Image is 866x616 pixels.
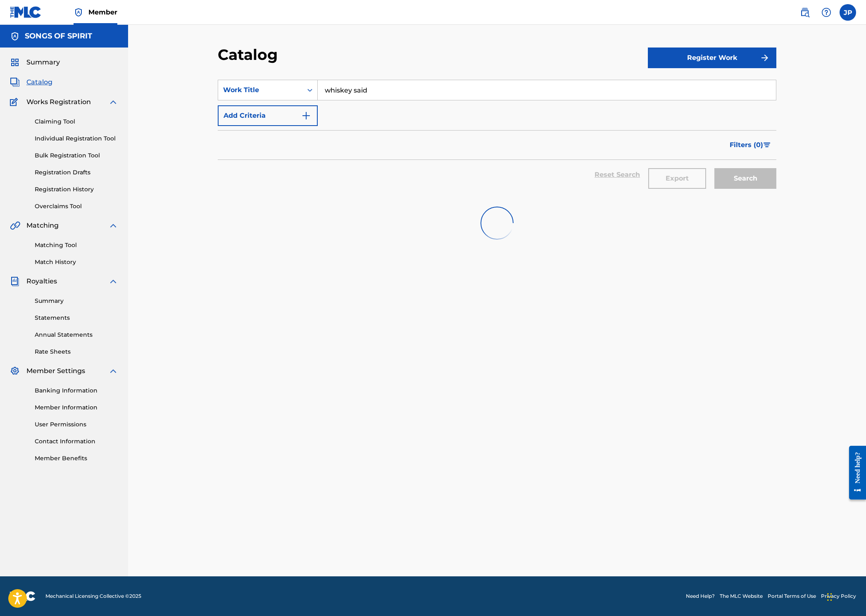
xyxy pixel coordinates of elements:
[35,134,118,143] a: Individual Registration Tool
[35,437,118,446] a: Contact Information
[301,111,311,121] img: 9d2ae6d4665cec9f34b9.svg
[475,201,519,245] img: preloader
[26,221,59,231] span: Matching
[35,168,118,177] a: Registration Drafts
[223,85,297,95] div: Work Title
[764,143,771,147] img: filter
[35,297,118,305] a: Summary
[10,276,20,286] img: Royalties
[725,135,776,155] button: Filters (0)
[218,80,776,197] form: Search Form
[10,6,42,18] img: MLC Logo
[35,420,118,429] a: User Permissions
[218,105,318,126] button: Add Criteria
[10,591,36,601] img: logo
[108,221,118,231] img: expand
[26,276,57,286] span: Royalties
[686,592,715,600] a: Need Help?
[35,202,118,211] a: Overclaims Tool
[35,117,118,126] a: Claiming Tool
[10,221,20,231] img: Matching
[35,386,118,395] a: Banking Information
[108,97,118,107] img: expand
[26,97,91,107] span: Works Registration
[35,403,118,412] a: Member Information
[35,347,118,356] a: Rate Sheets
[35,314,118,322] a: Statements
[10,31,20,41] img: Accounts
[35,454,118,463] a: Member Benefits
[730,140,763,150] span: Filters ( 0 )
[35,331,118,339] a: Annual Statements
[800,7,810,17] img: search
[821,592,856,600] a: Privacy Policy
[10,77,20,87] img: Catalog
[218,45,282,64] h2: Catalog
[108,366,118,376] img: expand
[797,4,813,21] a: Public Search
[35,258,118,266] a: Match History
[760,53,770,63] img: f7272a7cc735f4ea7f67.svg
[26,366,85,376] span: Member Settings
[843,439,866,506] iframe: Resource Center
[10,57,20,67] img: Summary
[840,4,856,21] div: User Menu
[26,77,52,87] span: Catalog
[35,151,118,160] a: Bulk Registration Tool
[720,592,763,600] a: The MLC Website
[74,7,83,17] img: Top Rightsholder
[825,576,866,616] iframe: Chat Widget
[10,366,20,376] img: Member Settings
[25,31,92,41] h5: SONGS OF SPIRIT
[648,48,776,68] button: Register Work
[35,185,118,194] a: Registration History
[26,57,60,67] span: Summary
[818,4,835,21] div: Help
[108,276,118,286] img: expand
[35,241,118,250] a: Matching Tool
[45,592,141,600] span: Mechanical Licensing Collective © 2025
[10,77,52,87] a: CatalogCatalog
[827,585,832,609] div: Drag
[10,97,21,107] img: Works Registration
[10,57,60,67] a: SummarySummary
[768,592,816,600] a: Portal Terms of Use
[88,7,117,17] span: Member
[821,7,831,17] img: help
